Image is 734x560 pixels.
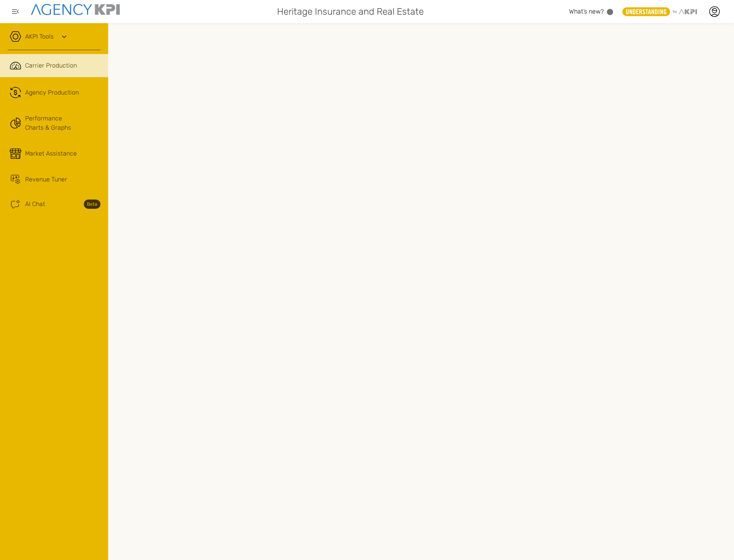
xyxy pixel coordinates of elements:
[25,149,77,158] span: Market Assistance
[25,61,77,70] span: Carrier Production
[31,4,120,15] img: agencykpi-logo-550x69-2d9e3fa8.png
[84,200,100,209] strong: Beta
[25,175,67,184] span: Revenue Tuner
[25,200,45,209] span: AI Chat
[25,32,54,41] a: AKPI Tools
[277,5,424,19] span: Heritage Insurance and Real Estate
[25,88,79,97] span: Agency Production
[569,8,604,15] span: What’s new?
